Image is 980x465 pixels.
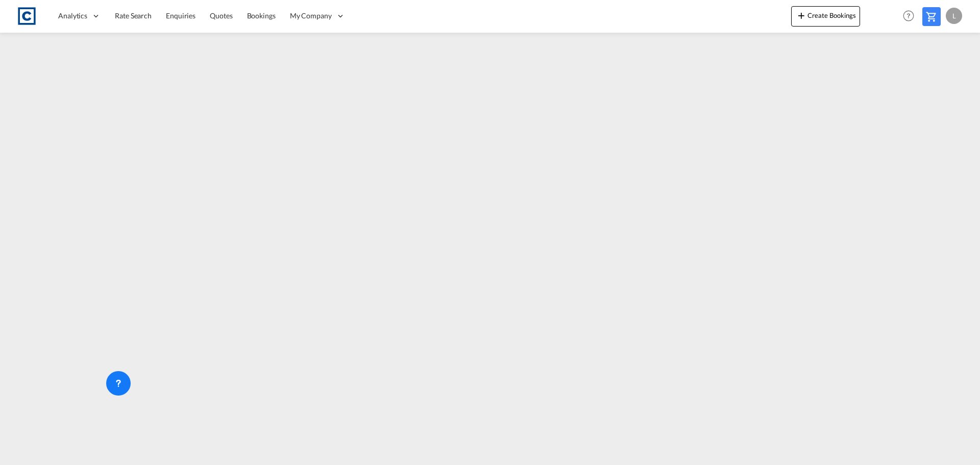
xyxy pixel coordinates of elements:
span: Bookings [247,11,276,20]
button: icon-plus 400-fgCreate Bookings [791,6,860,27]
img: 1fdb9190129311efbfaf67cbb4249bed.jpeg [15,5,38,28]
md-icon: icon-plus 400-fg [795,9,807,21]
span: Analytics [58,11,87,21]
span: Quotes [210,11,232,20]
div: L [946,8,962,24]
span: Enquiries [166,11,195,20]
span: Help [900,7,917,25]
span: My Company [290,11,332,21]
div: Help [900,7,922,26]
span: Rate Search [115,11,152,20]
